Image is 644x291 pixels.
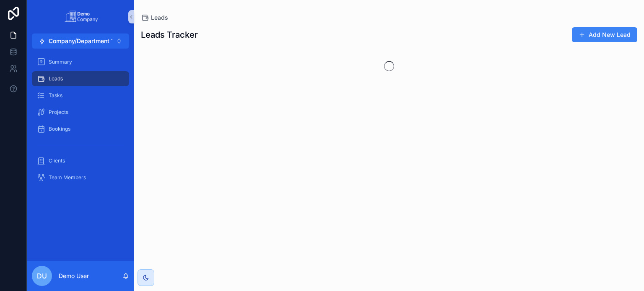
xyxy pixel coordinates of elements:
[60,10,101,23] img: App logo
[32,170,129,185] a: Team Members
[141,13,168,22] a: Leads
[32,121,129,136] a: Bookings
[49,109,68,116] span: Projects
[49,174,86,181] span: Team Members
[37,271,47,281] span: DU
[572,27,637,42] button: Add New Lead
[59,272,89,280] p: Demo User
[32,153,129,168] a: Clients
[32,33,129,49] button: Select Button
[49,75,63,82] span: Leads
[151,13,168,22] span: Leads
[32,88,129,103] a: Tasks
[49,37,114,45] span: Company/Department 1
[49,92,62,99] span: Tasks
[49,157,65,164] span: Clients
[32,105,129,120] a: Projects
[27,49,134,196] div: scrollable content
[32,54,129,70] a: Summary
[141,29,198,41] h1: Leads Tracker
[49,126,70,132] span: Bookings
[32,71,129,86] a: Leads
[49,59,72,65] span: Summary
